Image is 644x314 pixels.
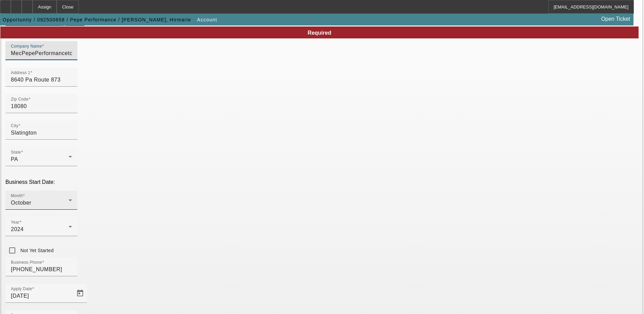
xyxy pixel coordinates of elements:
mat-label: Zip Code [11,97,29,102]
mat-label: Address 1 [11,71,30,75]
button: Open calendar [73,286,87,300]
button: Account [195,14,219,26]
span: Account [197,17,217,22]
span: October [11,200,31,206]
mat-label: Month [11,194,23,198]
p: Business Start Date: [5,179,639,185]
mat-label: City [11,124,18,128]
mat-label: Year [11,220,20,225]
mat-label: Apply Date [11,287,32,291]
mat-label: State [11,150,21,155]
mat-label: Company Name [11,44,42,49]
span: Opportunity / 092500658 / Pepe Performance / [PERSON_NAME], Hirmarie [3,17,191,22]
label: Not Yet Started [19,247,54,254]
a: Open Ticket [599,13,633,25]
span: PA [11,156,18,162]
span: Required [308,30,331,36]
mat-label: Business Phone [11,260,42,265]
span: 2024 [11,226,24,232]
